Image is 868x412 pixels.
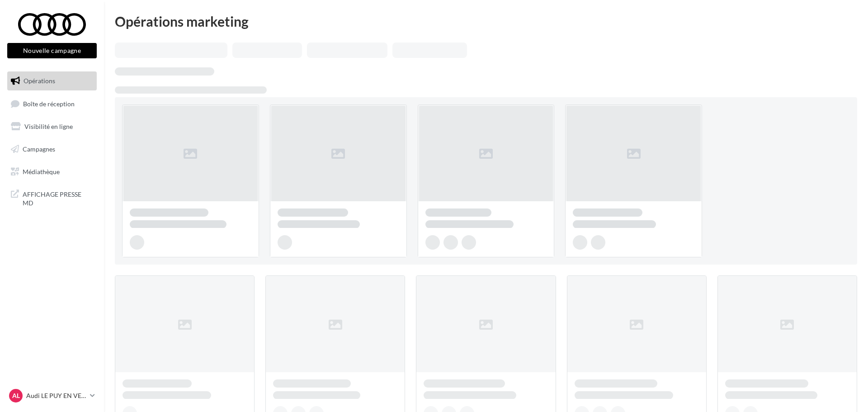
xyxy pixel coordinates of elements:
[23,167,60,175] span: Médiathèque
[23,99,75,107] span: Boîte de réception
[5,185,99,211] a: AFFICHAGE PRESSE MD
[5,94,99,114] a: Boîte de réception
[5,117,99,136] a: Visibilité en ligne
[26,391,86,400] p: Audi LE PUY EN VELAY
[5,140,99,159] a: Campagnes
[24,123,73,130] span: Visibilité en ligne
[5,71,99,90] a: Opérations
[7,387,97,404] a: AL Audi LE PUY EN VELAY
[23,145,55,153] span: Campagnes
[5,162,99,181] a: Médiathèque
[23,188,93,208] span: AFFICHAGE PRESSE MD
[115,14,857,28] div: Opérations marketing
[12,391,20,400] span: AL
[24,77,55,85] span: Opérations
[7,43,97,58] button: Nouvelle campagne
